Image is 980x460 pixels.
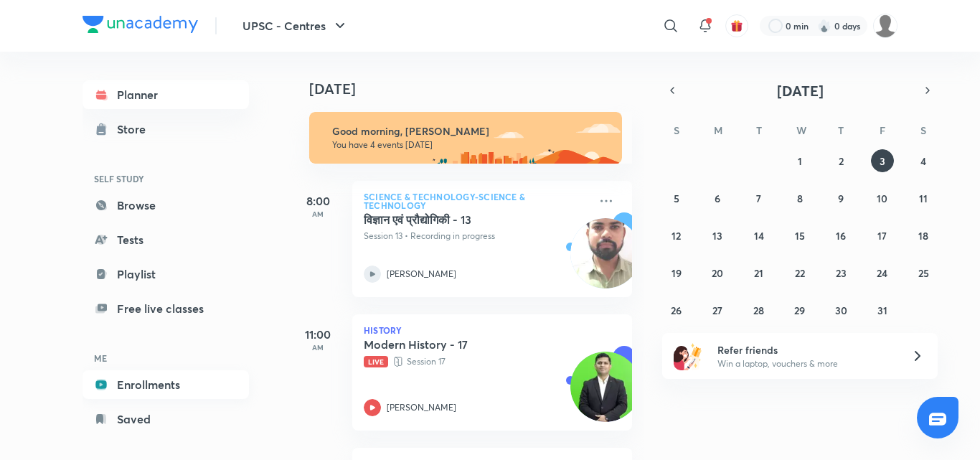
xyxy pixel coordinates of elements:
p: AM [289,210,347,218]
h5: विज्ञान एवं प्रौद्योगिकी - 13 [364,212,542,227]
abbr: October 27, 2025 [712,304,722,317]
button: October 11, 2025 [912,187,935,210]
img: referral [674,342,702,370]
button: October 8, 2025 [788,187,811,210]
button: October 3, 2025 [871,149,894,172]
span: [DATE] [777,81,824,100]
abbr: October 1, 2025 [798,154,802,168]
abbr: October 2, 2025 [839,154,844,168]
a: Browse [83,191,249,220]
a: Playlist [83,260,249,288]
p: Win a laptop, vouchers & more [717,357,894,370]
a: Planner [83,80,249,109]
img: avatar [730,19,743,32]
abbr: October 4, 2025 [920,154,926,168]
abbr: October 23, 2025 [836,266,847,280]
abbr: October 16, 2025 [836,229,846,243]
abbr: October 8, 2025 [797,192,803,205]
abbr: Friday [880,123,885,137]
button: October 2, 2025 [829,149,852,172]
button: October 12, 2025 [665,224,688,247]
button: October 4, 2025 [912,149,935,172]
a: Company Logo [83,16,198,37]
abbr: Monday [714,123,722,137]
button: October 15, 2025 [788,224,811,247]
button: October 24, 2025 [871,261,894,284]
p: AM [289,343,347,352]
a: Free live classes [83,294,249,323]
button: October 21, 2025 [748,261,771,284]
abbr: Thursday [838,123,844,137]
a: Tests [83,225,249,254]
button: October 9, 2025 [829,187,852,210]
p: Science & Technology-Science & Technology [364,192,589,210]
abbr: October 13, 2025 [712,229,722,243]
abbr: October 26, 2025 [671,304,682,317]
abbr: October 19, 2025 [672,266,682,280]
div: Store [117,121,154,138]
p: [PERSON_NAME] [387,401,456,414]
h4: [DATE] [309,80,646,98]
abbr: October 18, 2025 [918,229,928,243]
abbr: October 11, 2025 [919,192,928,205]
button: October 5, 2025 [665,187,688,210]
abbr: October 9, 2025 [838,192,844,205]
abbr: October 15, 2025 [795,229,805,243]
button: October 13, 2025 [706,224,729,247]
abbr: October 21, 2025 [754,266,763,280]
img: Company Logo [83,16,198,33]
abbr: October 5, 2025 [674,192,679,205]
abbr: October 6, 2025 [715,192,720,205]
button: October 16, 2025 [829,224,852,247]
h6: ME [83,346,249,370]
abbr: Sunday [674,123,679,137]
abbr: October 17, 2025 [877,229,887,243]
abbr: October 29, 2025 [794,304,805,317]
button: October 14, 2025 [748,224,771,247]
button: October 28, 2025 [748,299,771,321]
abbr: October 24, 2025 [877,266,887,280]
img: morning [309,112,622,164]
abbr: October 31, 2025 [877,304,887,317]
button: October 10, 2025 [871,187,894,210]
h5: 11:00 [289,326,347,343]
button: October 30, 2025 [829,299,852,321]
button: October 27, 2025 [706,299,729,321]
h5: 8:00 [289,192,347,210]
button: UPSC - Centres [234,11,357,40]
span: Live [364,356,388,367]
abbr: October 3, 2025 [880,154,885,168]
button: October 7, 2025 [748,187,771,210]
abbr: October 25, 2025 [918,266,929,280]
img: Abhijeet Srivastav [873,14,897,38]
button: October 20, 2025 [706,261,729,284]
p: You have 4 events [DATE] [332,139,609,151]
button: October 18, 2025 [912,224,935,247]
h6: Good morning, [PERSON_NAME] [332,125,609,138]
img: streak [817,19,831,33]
button: October 26, 2025 [665,299,688,321]
abbr: Saturday [920,123,926,137]
button: October 29, 2025 [788,299,811,321]
abbr: October 7, 2025 [756,192,761,205]
button: October 22, 2025 [788,261,811,284]
h5: Modern History - 17 [364,337,542,352]
p: History [364,326,621,334]
a: Store [83,115,249,144]
button: October 19, 2025 [665,261,688,284]
abbr: October 20, 2025 [712,266,723,280]
button: October 17, 2025 [871,224,894,247]
button: avatar [725,14,748,37]
abbr: October 22, 2025 [795,266,805,280]
abbr: October 10, 2025 [877,192,887,205]
button: [DATE] [682,80,918,100]
h6: Refer friends [717,342,894,357]
abbr: Wednesday [796,123,806,137]
button: October 23, 2025 [829,261,852,284]
p: Session 17 [364,355,589,369]
button: October 6, 2025 [706,187,729,210]
button: October 1, 2025 [788,149,811,172]
abbr: October 12, 2025 [672,229,681,243]
h6: SELF STUDY [83,166,249,191]
button: October 25, 2025 [912,261,935,284]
